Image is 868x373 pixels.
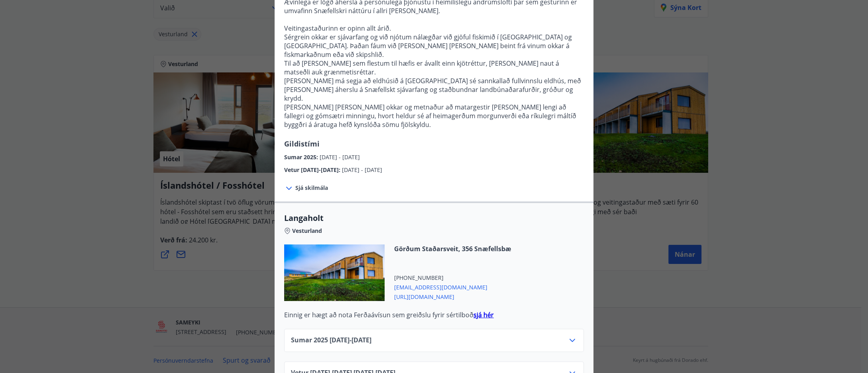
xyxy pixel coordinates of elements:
p: [PERSON_NAME] [PERSON_NAME] okkar og metnaður að matargestir [PERSON_NAME] lengi að fallegri og g... [284,103,584,129]
span: [DATE] - [DATE] [342,166,382,174]
span: Sumar 2025 : [284,153,320,161]
span: [DATE] - [DATE] [320,153,360,161]
span: Gildistími [284,139,320,148]
p: Til að [PERSON_NAME] sem flestum til hæfis er ávallt einn kjötréttur, [PERSON_NAME] naut á matseð... [284,59,584,76]
span: Sjá skilmála [295,184,328,192]
span: Vetur [DATE]-[DATE] : [284,166,342,174]
span: Langaholt [284,213,584,224]
p: [PERSON_NAME] má segja að eldhúsið á [GEOGRAPHIC_DATA] sé sannkallað fullvinnslu eldhús, með [PER... [284,76,584,103]
span: Vesturland [292,227,322,235]
p: Veitingastaðurinn er opinn allt árið. [284,24,584,33]
p: Sérgrein okkar er sjávarfang og við njótum nálægðar við gjöful fiskimið í [GEOGRAPHIC_DATA] og [G... [284,33,584,59]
